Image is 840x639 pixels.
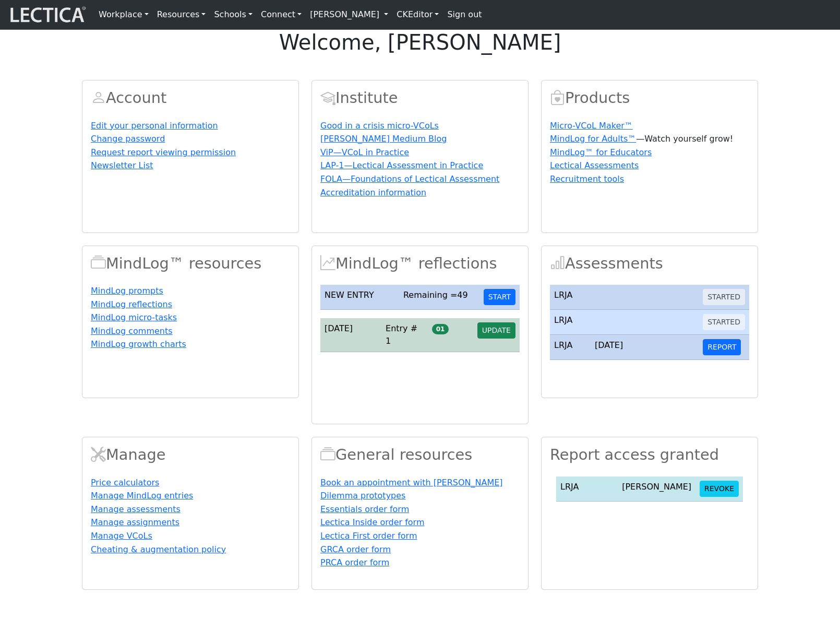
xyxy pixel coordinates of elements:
button: REVOKE [700,481,739,497]
a: MindLog for Adults™ [550,134,636,144]
a: Recruitment tools [550,174,624,184]
div: [PERSON_NAME] [622,481,691,493]
a: Newsletter List [91,160,153,170]
a: ViP—VCoL in Practice [320,147,409,157]
a: Lectica First order form [320,531,417,541]
button: START [484,289,515,305]
h2: Institute [320,89,520,107]
span: MindLog™ resources [91,254,106,272]
a: Lectica Inside order form [320,517,424,527]
a: Manage assignments [91,517,179,527]
span: [DATE] [325,323,353,333]
a: LAP-1—Lectical Assessment in Practice [320,160,483,170]
h2: MindLog™ resources [91,254,290,273]
button: REPORT [703,339,741,355]
p: —Watch yourself grow! [550,133,749,145]
a: MindLog micro-tasks [91,312,177,322]
td: LRJA [556,477,618,502]
h2: Products [550,89,749,107]
a: MindLog™ for Educators [550,147,652,157]
td: NEW ENTRY [320,285,399,310]
h2: General resources [320,446,520,464]
span: [DATE] [595,340,623,350]
span: Account [320,89,335,107]
span: 01 [432,324,449,334]
a: GRCA order form [320,544,391,554]
span: MindLog [320,254,335,272]
span: Account [91,89,106,107]
h2: Report access granted [550,446,749,464]
a: Manage MindLog entries [91,491,193,501]
a: Connect [257,4,306,25]
h2: Manage [91,446,290,464]
a: Manage assessments [91,504,181,514]
a: Request report viewing permission [91,147,236,157]
a: Change password [91,134,165,144]
span: Manage [91,446,106,463]
td: Remaining = [399,285,479,310]
a: Cheating & augmentation policy [91,544,226,554]
img: lecticalive [8,5,86,25]
a: Micro-VCoL Maker™ [550,121,633,131]
td: LRJA [550,335,591,360]
span: Resources [320,446,335,463]
td: LRJA [550,285,591,310]
a: Schools [210,4,257,25]
h2: MindLog™ reflections [320,254,520,273]
span: Assessments [550,254,565,272]
span: Products [550,89,565,107]
a: MindLog prompts [91,286,163,296]
a: Sign out [443,4,486,25]
a: [PERSON_NAME] [306,4,392,25]
a: Workplace [94,4,153,25]
span: UPDATE [482,326,511,334]
a: MindLog comments [91,326,173,336]
a: Essentials order form [320,504,409,514]
span: 49 [457,290,467,300]
a: Lectical Assessments [550,160,639,170]
button: UPDATE [477,322,515,339]
td: LRJA [550,310,591,335]
a: Manage VCoLs [91,531,152,541]
a: CKEditor [392,4,443,25]
td: Entry # 1 [381,318,428,352]
h2: Assessments [550,254,749,273]
a: Accreditation information [320,188,426,197]
a: MindLog reflections [91,299,172,309]
a: PRCA order form [320,557,389,567]
h2: Account [91,89,290,107]
a: Book an appointment with [PERSON_NAME] [320,478,503,487]
a: Good in a crisis micro-VCoLs [320,121,439,131]
a: MindLog growth charts [91,339,186,349]
a: Dilemma prototypes [320,491,405,501]
a: Price calculators [91,478,159,487]
a: [PERSON_NAME] Medium Blog [320,134,447,144]
a: FOLA—Foundations of Lectical Assessment [320,174,499,184]
a: Resources [153,4,210,25]
a: Edit your personal information [91,121,218,131]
